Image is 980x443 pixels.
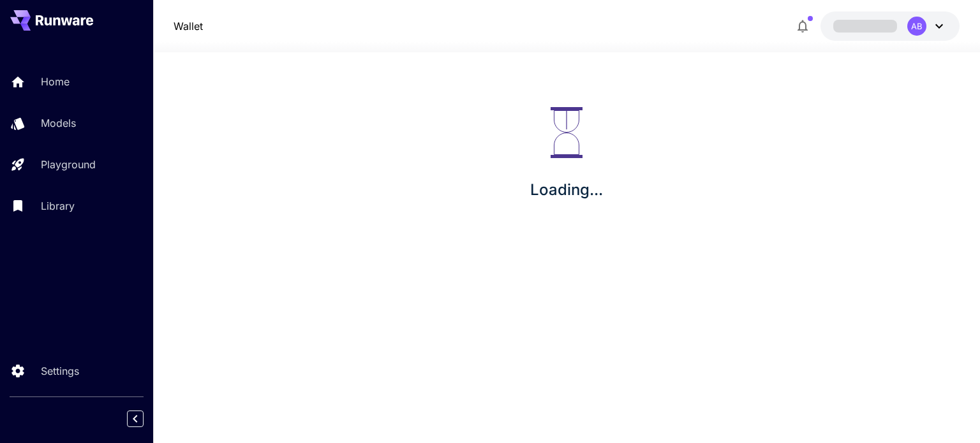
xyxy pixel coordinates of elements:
[41,115,76,131] p: Models
[820,11,960,41] button: AB
[907,17,926,36] div: AB
[174,18,203,34] nav: breadcrumb
[41,157,96,172] p: Playground
[137,407,153,430] div: Collapse sidebar
[41,74,70,89] p: Home
[530,178,603,201] p: Loading...
[41,198,75,214] p: Library
[174,18,203,34] a: Wallet
[41,363,79,379] p: Settings
[127,410,144,427] button: Collapse sidebar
